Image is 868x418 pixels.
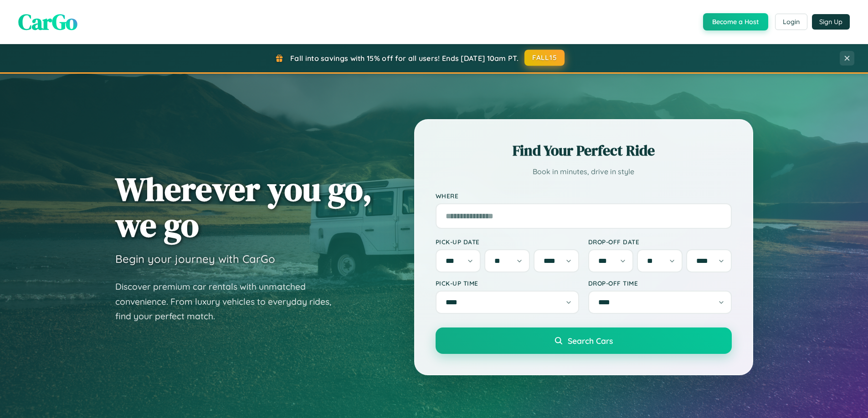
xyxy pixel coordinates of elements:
h1: Wherever you go, we go [115,171,372,243]
span: Fall into savings with 15% off for all users! Ends [DATE] 10am PT. [290,54,519,63]
label: Where [436,192,732,200]
label: Drop-off Date [588,238,732,246]
button: Search Cars [436,327,732,354]
button: Become a Host [703,13,768,30]
button: FALL15 [524,50,565,66]
p: Discover premium car rentals with unmatched convenience. From luxury vehicles to everyday rides, ... [115,279,343,324]
label: Pick-up Date [436,238,579,246]
h3: Begin your journey with CarGo [115,252,275,266]
label: Drop-off Time [588,279,732,287]
span: CarGo [18,7,77,37]
span: Search Cars [568,336,613,346]
h2: Find Your Perfect Ride [436,141,732,161]
button: Login [775,14,807,30]
label: Pick-up Time [436,279,579,287]
button: Sign Up [812,14,850,30]
p: Book in minutes, drive in style [436,165,732,178]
